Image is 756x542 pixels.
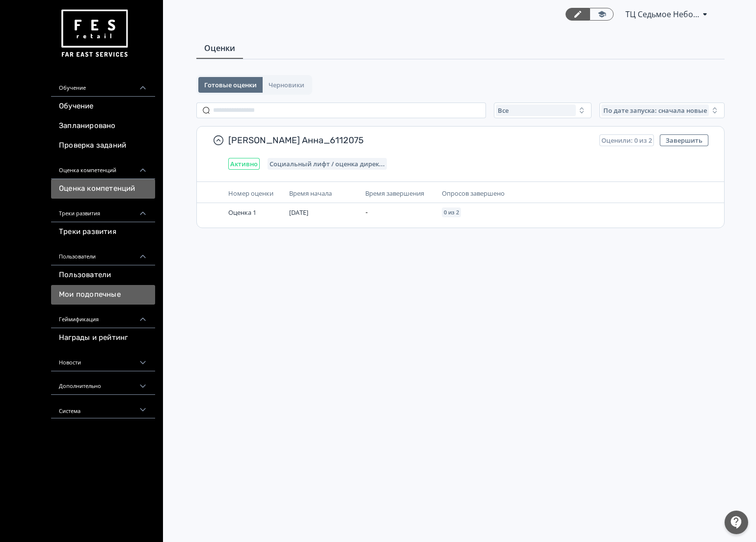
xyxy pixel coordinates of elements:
button: Готовые оценки [198,77,263,93]
a: Треки развития [51,222,155,242]
span: По дате запуска: сначала новые [603,106,707,114]
button: Завершить [660,134,708,146]
a: Мои подопечные [51,285,155,305]
td: - [361,203,437,222]
a: Переключиться в режим ученика [590,8,614,21]
span: Активно [230,160,258,168]
div: Дополнительно [51,371,155,395]
div: Система [51,395,155,418]
span: [PERSON_NAME] Анна_6112075 [228,134,592,146]
a: Запланировано [51,116,155,136]
div: Новости [51,348,155,371]
button: По дате запуска: сначала новые [599,103,725,118]
span: Готовые оценки [204,81,257,89]
a: Оценка компетенций [51,179,155,199]
span: [DATE] [289,208,308,217]
a: Награды и рейтинг [51,328,155,348]
button: Черновики [263,77,310,93]
span: Оценка 1 [228,208,256,217]
div: Обучение [51,73,155,97]
a: Пользователи [51,265,155,285]
a: Проверка заданий [51,136,155,155]
span: Оценки [204,42,235,54]
span: Все [498,106,509,114]
button: Все [494,103,592,118]
span: Опросов завершено [442,189,505,198]
div: Геймификация [51,305,155,328]
span: Время завершения [365,189,424,198]
span: Черновики [269,81,304,89]
div: Оценка компетенций [51,155,155,179]
span: Время начала [289,189,332,198]
a: Обучение [51,97,155,116]
img: https://files.teachbase.ru/system/account/57463/logo/medium-936fc5084dd2c598f50a98b9cbe0469a.png [59,6,130,61]
span: Социальный лифт / оценка директора магазина [270,160,385,168]
div: Треки развития [51,199,155,222]
span: Номер оценки [228,189,273,198]
span: Оценили: 0 из 2 [601,136,652,144]
span: ТЦ Седьмое Небо Нижний Новгород ХС 6112075 [625,8,699,20]
span: 0 из 2 [444,209,459,215]
div: Пользователи [51,242,155,265]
